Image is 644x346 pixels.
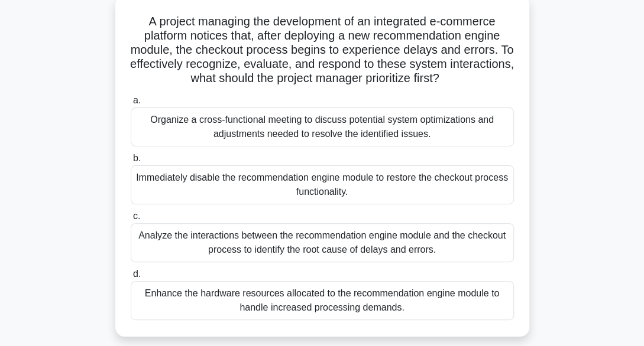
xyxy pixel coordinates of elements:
span: c. [133,211,140,221]
div: Immediately disable the recommendation engine module to restore the checkout process functionality. [131,165,514,204]
h5: A project managing the development of an integrated e-commerce platform notices that, after deplo... [130,14,515,86]
div: Analyze the interactions between the recommendation engine module and the checkout process to ide... [131,223,514,262]
span: a. [133,95,141,105]
span: b. [133,153,141,163]
div: Enhance the hardware resources allocated to the recommendation engine module to handle increased ... [131,281,514,320]
div: Organize a cross-functional meeting to discuss potential system optimizations and adjustments nee... [131,107,514,146]
span: d. [133,269,141,279]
